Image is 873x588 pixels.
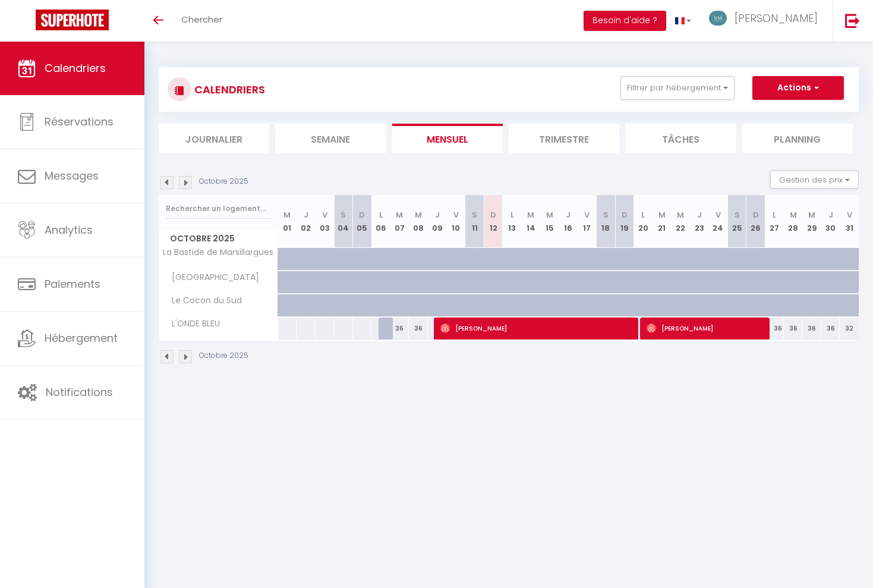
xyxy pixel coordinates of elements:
abbr: V [584,209,590,221]
div: 36 [765,317,784,339]
li: Journalier [159,124,269,153]
th: 25 [727,195,746,248]
abbr: M [546,209,553,221]
span: Notifications [46,385,113,400]
abbr: V [322,209,327,221]
abbr: J [304,209,308,221]
button: Besoin d'aide ? [584,11,666,31]
abbr: J [828,209,833,221]
span: Paiements [45,276,100,291]
span: Chercher [181,13,222,26]
th: 20 [634,195,653,248]
th: 04 [334,195,353,248]
abbr: M [283,209,291,221]
th: 14 [521,195,540,248]
abbr: M [808,209,815,221]
abbr: M [790,209,797,221]
button: Gestion des prix [770,171,859,188]
th: 10 [446,195,465,248]
span: Octobre 2025 [159,230,278,247]
img: Super Booking [36,10,109,30]
button: Actions [752,76,844,100]
img: ... [709,11,727,26]
abbr: M [527,209,534,221]
span: L'ONDE BLEU [161,317,223,331]
abbr: M [396,209,403,221]
th: 02 [297,195,316,248]
div: 36 [784,317,803,339]
abbr: L [641,209,645,221]
th: 13 [503,195,522,248]
span: Analytics [45,222,93,237]
div: 36 [409,317,428,339]
span: [PERSON_NAME] [440,317,637,339]
span: Messages [45,168,99,183]
span: Réservations [45,114,114,129]
abbr: S [472,209,477,221]
span: [GEOGRAPHIC_DATA] [161,271,262,284]
li: Planning [742,124,853,153]
abbr: D [359,209,365,221]
th: 01 [278,195,297,248]
th: 09 [428,195,447,248]
span: [PERSON_NAME] [735,11,818,26]
th: 18 [597,195,616,248]
th: 31 [840,195,859,248]
abbr: J [566,209,571,221]
th: 07 [390,195,409,248]
abbr: J [435,209,440,221]
li: Mensuel [392,124,503,153]
th: 21 [653,195,672,248]
th: 19 [615,195,634,248]
abbr: L [510,209,514,221]
span: Hébergement [45,331,118,345]
th: 17 [578,195,597,248]
th: 29 [802,195,821,248]
th: 05 [353,195,372,248]
button: Filtrer par hébergement [620,76,735,100]
abbr: V [847,209,852,221]
th: 22 [672,195,691,248]
th: 03 [316,195,335,248]
th: 12 [484,195,503,248]
th: 28 [784,195,803,248]
p: Octobre 2025 [199,176,248,187]
span: Calendriers [45,61,106,76]
input: Rechercher un logement... [166,198,271,219]
th: 11 [465,195,484,248]
th: 16 [559,195,578,248]
th: 24 [709,195,728,248]
th: 26 [746,195,765,248]
div: 36 [390,317,409,339]
abbr: L [379,209,383,221]
li: Semaine [275,124,386,153]
abbr: V [453,209,459,221]
abbr: M [677,209,684,221]
span: [PERSON_NAME] [647,317,767,339]
abbr: J [697,209,702,221]
p: Octobre 2025 [199,350,248,361]
div: 36 [821,317,840,339]
div: 36 [802,317,821,339]
th: 23 [690,195,709,248]
th: 30 [821,195,840,248]
th: 15 [540,195,559,248]
img: logout [845,13,860,28]
li: Trimestre [509,124,619,153]
th: 08 [409,195,428,248]
div: 32 [840,317,859,339]
abbr: L [773,209,776,221]
abbr: M [658,209,666,221]
abbr: M [415,209,422,221]
abbr: D [753,209,759,221]
abbr: D [622,209,628,221]
span: Le Cocon du Sud [161,294,245,307]
abbr: S [603,209,609,221]
abbr: S [341,209,346,221]
span: La Bastide de Marsillargues [161,248,273,257]
th: 06 [371,195,390,248]
th: 27 [765,195,784,248]
abbr: S [735,209,740,221]
abbr: D [490,209,496,221]
abbr: V [716,209,721,221]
